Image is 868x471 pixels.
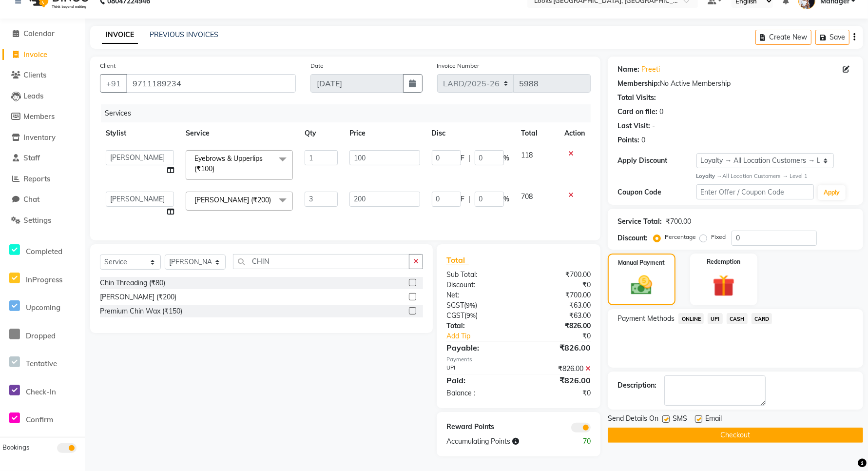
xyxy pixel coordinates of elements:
div: Total: [439,321,519,331]
div: ( ) [439,311,519,321]
div: Coupon Code [617,187,696,197]
div: 0 [659,107,663,117]
span: Tentative [26,359,57,368]
div: ₹0 [532,331,598,341]
div: Accumulating Points [439,436,559,447]
div: ₹826.00 [519,342,598,353]
a: PREVIOUS INVOICES [150,30,218,39]
span: F [461,194,465,204]
span: Bookings [2,443,29,451]
th: Stylist [100,122,180,144]
button: Save [815,30,849,45]
div: 0 [641,135,645,145]
a: Calendar [2,28,83,39]
div: Points: [617,135,639,145]
div: ₹826.00 [519,321,598,331]
div: - [652,121,655,131]
button: Create New [755,30,811,45]
label: Date [310,61,324,70]
span: ONLINE [678,313,704,324]
span: Dropped [26,331,56,340]
div: [PERSON_NAME] (₹200) [100,292,176,302]
a: Settings [2,215,83,226]
div: Chin Threading (₹80) [100,278,165,288]
span: Leads [23,91,43,100]
div: ₹0 [519,388,598,398]
span: | [469,194,471,204]
div: Services [101,104,598,122]
a: x [214,164,219,173]
span: CASH [727,313,748,324]
span: Clients [23,70,46,79]
div: Service Total: [617,216,662,227]
div: ₹700.00 [666,216,691,227]
label: Client [100,61,116,70]
div: ₹700.00 [519,270,598,280]
div: Paid: [439,374,519,386]
th: Action [559,122,591,144]
a: Clients [2,70,83,81]
div: No Active Membership [617,78,853,89]
img: _gift.svg [706,272,742,299]
span: Confirm [26,415,53,424]
span: Members [23,112,55,121]
span: Chat [23,195,39,204]
div: Payable: [439,342,519,353]
th: Qty [299,122,344,144]
span: Eyebrows & Upperlips (₹100) [194,154,263,173]
input: Search by Name/Mobile/Email/Code [126,74,296,93]
span: Inventory [23,133,56,142]
span: Reports [23,174,50,183]
span: SGST [446,301,464,310]
div: Sub Total: [439,270,519,280]
div: ₹826.00 [519,374,598,386]
th: Price [344,122,426,144]
span: 9% [466,312,476,319]
span: Completed [26,247,62,256]
button: Apply [818,185,846,200]
input: Enter Offer / Coupon Code [696,184,814,199]
div: Discount: [617,233,648,243]
div: ₹0 [519,280,598,290]
span: CARD [752,313,772,324]
label: Percentage [665,233,696,241]
span: Payment Methods [617,314,675,324]
a: x [271,196,275,204]
a: Staff [2,153,83,164]
div: Apply Discount [617,156,696,166]
div: Membership: [617,78,660,89]
span: | [469,153,471,163]
span: Calendar [23,29,55,38]
a: INVOICE [102,26,138,44]
span: 708 [521,192,533,201]
span: F [461,153,465,163]
div: Payments [446,355,591,364]
div: All Location Customers → Level 1 [696,172,853,180]
input: Search or Scan [233,254,409,269]
span: InProgress [26,275,62,284]
div: ( ) [439,300,519,311]
div: Net: [439,290,519,300]
span: SMS [673,413,687,426]
a: Leads [2,91,83,102]
div: Premium Chin Wax (₹150) [100,306,182,316]
img: _cash.svg [624,273,659,297]
div: Card on file: [617,107,657,117]
span: Total [446,255,469,265]
label: Redemption [707,257,740,266]
button: +91 [100,74,127,93]
button: Checkout [608,428,863,443]
div: ₹826.00 [519,364,598,374]
label: Manual Payment [618,258,665,267]
div: Name: [617,64,639,75]
div: Total Visits: [617,93,656,103]
span: % [504,153,510,163]
div: UPI [439,364,519,374]
div: Reward Points [439,422,519,432]
div: 70 [559,436,598,447]
th: Service [180,122,299,144]
span: 118 [521,151,533,159]
span: Check-In [26,387,56,396]
span: UPI [708,313,723,324]
span: [PERSON_NAME] (₹200) [194,196,271,204]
